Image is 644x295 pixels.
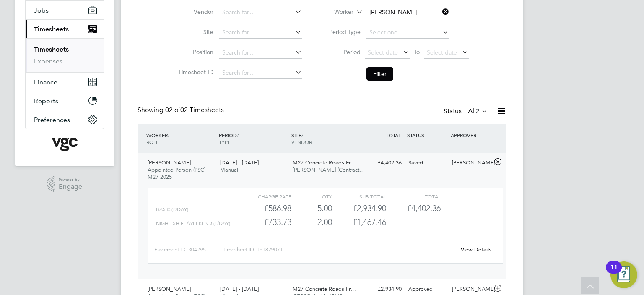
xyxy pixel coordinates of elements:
[449,156,492,170] div: [PERSON_NAME]
[26,38,104,72] div: Timesheets
[293,159,356,166] span: M27 Concrete Roads Fr…
[237,191,291,201] div: Charge rate
[386,191,440,201] div: Total
[168,132,169,138] span: /
[47,176,83,192] a: Powered byEngage
[148,285,191,292] span: [PERSON_NAME]
[34,45,69,53] a: Timesheets
[366,27,449,39] input: Select one
[59,176,82,183] span: Powered by
[146,138,159,145] span: ROLE
[386,132,401,138] span: TOTAL
[34,57,62,65] a: Expenses
[361,156,405,170] div: £4,402.36
[293,285,356,292] span: M27 Concrete Roads Fr…
[411,47,422,57] span: To
[154,243,223,256] div: Placement ID: 304295
[176,68,213,76] label: Timesheet ID
[332,215,386,229] div: £1,467.46
[610,261,637,288] button: Open Resource Center, 11 new notifications
[34,6,49,14] span: Jobs
[220,159,259,166] span: [DATE] - [DATE]
[148,159,191,166] span: [PERSON_NAME]
[449,128,492,143] div: APPROVER
[148,166,205,180] span: Appointed Person (PSC) M27 2025
[237,201,291,215] div: £586.98
[219,67,302,79] input: Search for...
[26,20,104,38] button: Timesheets
[293,166,365,173] span: [PERSON_NAME] (Contract…
[165,106,180,114] span: 02 of
[291,215,332,229] div: 2.00
[405,156,449,170] div: Saved
[407,203,441,213] span: £4,402.36
[332,191,386,201] div: Sub Total
[323,48,361,56] label: Period
[220,285,259,292] span: [DATE] - [DATE]
[34,25,69,33] span: Timesheets
[217,128,289,149] div: PERIOD
[219,138,231,145] span: TYPE
[165,106,224,114] span: 02 Timesheets
[301,132,303,138] span: /
[26,1,104,19] button: Jobs
[144,128,217,149] div: WORKER
[176,28,213,36] label: Site
[138,106,226,115] div: Showing
[468,107,488,115] label: All
[26,73,104,91] button: Finance
[34,78,57,86] span: Finance
[156,206,188,212] span: Basic (£/day)
[444,106,490,117] div: Status
[323,28,361,36] label: Period Type
[405,128,449,143] div: STATUS
[427,49,457,56] span: Select date
[461,246,491,253] a: View Details
[52,138,78,151] img: vgcgroup-logo-retina.png
[332,201,386,215] div: £2,934.90
[156,220,230,226] span: Night Shift/Weekend (£/day)
[219,7,302,18] input: Search for...
[291,138,312,145] span: VENDOR
[237,215,291,229] div: £733.73
[176,8,213,16] label: Vendor
[26,91,104,110] button: Reports
[59,183,82,191] span: Engage
[25,138,104,151] a: Go to home page
[289,128,362,149] div: SITE
[368,49,398,56] span: Select date
[219,27,302,39] input: Search for...
[34,97,58,105] span: Reports
[366,7,449,18] input: Search for...
[610,267,618,278] div: 11
[34,116,70,124] span: Preferences
[26,110,104,129] button: Preferences
[476,107,480,115] span: 2
[237,132,239,138] span: /
[176,48,213,56] label: Position
[366,67,393,81] button: Filter
[220,166,238,173] span: Manual
[223,243,455,256] div: Timesheet ID: TS1829071
[219,47,302,59] input: Search for...
[291,191,332,201] div: QTY
[291,201,332,215] div: 5.00
[316,8,353,16] label: Worker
